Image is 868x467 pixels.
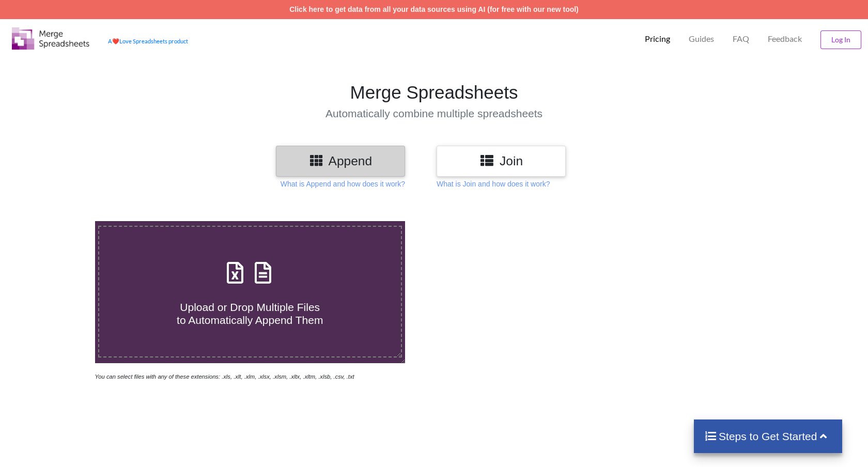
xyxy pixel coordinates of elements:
p: What is Append and how does it work? [281,179,405,189]
button: Log In [820,30,861,49]
span: Upload or Drop Multiple Files to Automatically Append Them [177,301,323,326]
h3: Append [284,153,397,168]
a: Click here to get data from all your data sources using AI (for free with our new tool) [289,5,579,13]
h4: Steps to Get Started [704,430,832,443]
span: heart [112,38,119,44]
p: Pricing [645,34,670,44]
span: Feedback [768,35,802,43]
a: AheartLove Spreadsheets product [108,38,188,44]
p: Guides [689,34,714,44]
img: Logo.png [12,27,89,50]
h3: Join [444,153,558,168]
i: You can select files with any of these extensions: .xls, .xlt, .xlm, .xlsx, .xlsm, .xltx, .xltm, ... [95,373,354,380]
p: FAQ [733,34,749,44]
p: What is Join and how does it work? [437,179,550,189]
